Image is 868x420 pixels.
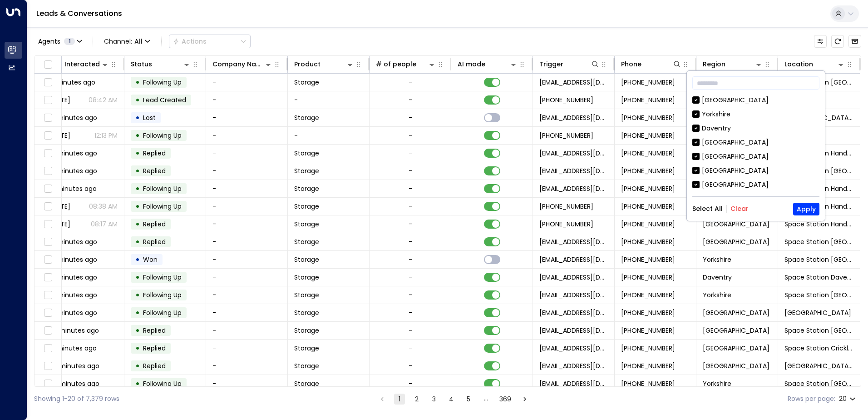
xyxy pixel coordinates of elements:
[539,379,608,388] span: leads@space-station.co.uk
[288,91,370,109] td: -
[294,166,319,175] span: Storage
[294,59,321,70] div: Product
[294,202,319,211] span: Storage
[784,379,853,388] span: Space Station Doncaster
[621,59,641,70] div: Phone
[288,127,370,144] td: -
[135,145,140,161] div: •
[135,270,140,285] div: •
[539,131,593,140] span: +447586276027
[409,202,412,211] div: -
[42,148,54,159] span: Toggle select row
[621,184,675,193] span: +447507564226
[409,326,412,335] div: -
[621,59,681,70] div: Phone
[135,252,140,267] div: •
[703,273,732,282] span: Daventry
[394,394,405,405] button: page 1
[212,59,264,70] div: Company Name
[169,35,251,48] button: Actions
[143,379,182,388] span: Following Up
[409,290,412,300] div: -
[49,59,100,70] div: Last Interacted
[38,38,60,45] span: Agents
[463,394,474,405] button: Go to page 5
[143,202,182,211] span: Following Up
[539,237,608,246] span: leads@space-station.co.uk
[692,95,819,105] div: [GEOGRAPHIC_DATA]
[42,219,54,230] span: Toggle select row
[135,340,140,356] div: •
[703,59,763,70] div: Region
[212,59,273,70] div: Company Name
[692,166,819,175] div: [GEOGRAPHIC_DATA]
[49,237,97,246] span: 17 minutes ago
[793,203,819,215] button: Apply
[135,199,140,214] div: •
[49,290,97,300] span: 19 minutes ago
[539,149,608,158] span: leads@space-station.co.uk
[539,59,600,70] div: Trigger
[621,308,675,317] span: +447539652348
[411,394,422,405] button: Go to page 2
[702,124,731,133] div: Daventry
[621,113,675,122] span: +447586276027
[539,255,608,264] span: leads@space-station.co.uk
[294,290,319,300] span: Storage
[409,308,412,317] div: -
[49,344,97,353] span: 21 minutes ago
[409,273,412,282] div: -
[294,308,319,317] span: Storage
[134,38,143,45] span: All
[169,35,251,48] div: Button group with a nested menu
[34,394,119,404] div: Showing 1-20 of 7,379 rows
[143,361,166,370] span: Replied
[294,273,319,282] span: Storage
[91,220,118,229] p: 08:17 AM
[480,394,491,405] div: …
[206,304,288,321] td: -
[539,290,608,300] span: leads@space-station.co.uk
[429,394,439,405] button: Go to page 3
[36,8,122,19] a: Leads & Conversations
[784,255,853,264] span: Space Station Doncaster
[34,35,85,48] button: Agents1
[143,78,182,87] span: Following Up
[784,361,853,370] span: Space Station Uxbridge
[409,131,412,140] div: -
[692,124,819,133] div: Daventry
[294,344,319,353] span: Storage
[621,255,675,264] span: +447973123301
[294,237,319,246] span: Storage
[135,323,140,338] div: •
[42,130,54,141] span: Toggle select row
[702,180,769,190] div: [GEOGRAPHIC_DATA]
[692,180,819,190] div: [GEOGRAPHIC_DATA]
[409,95,412,105] div: -
[692,152,819,161] div: [GEOGRAPHIC_DATA]
[206,251,288,268] td: -
[49,78,95,87] span: 8 minutes ago
[131,59,152,70] div: Status
[49,273,97,282] span: 19 minutes ago
[49,184,97,193] span: 12 minutes ago
[135,287,140,303] div: •
[409,237,412,246] div: -
[621,220,675,229] span: +447507564226
[42,236,54,248] span: Toggle select row
[784,220,853,229] span: Space Station Handsworth
[703,290,731,300] span: Yorkshire
[294,149,319,158] span: Storage
[692,110,819,119] div: Yorkshire
[539,326,608,335] span: leads@space-station.co.uk
[143,326,166,335] span: Replied
[206,127,288,144] td: -
[173,37,207,45] div: Actions
[42,183,54,195] span: Toggle select row
[143,273,182,282] span: Following Up
[294,220,319,229] span: Storage
[42,112,54,124] span: Toggle select row
[206,198,288,215] td: -
[409,113,412,122] div: -
[703,220,769,229] span: Birmingham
